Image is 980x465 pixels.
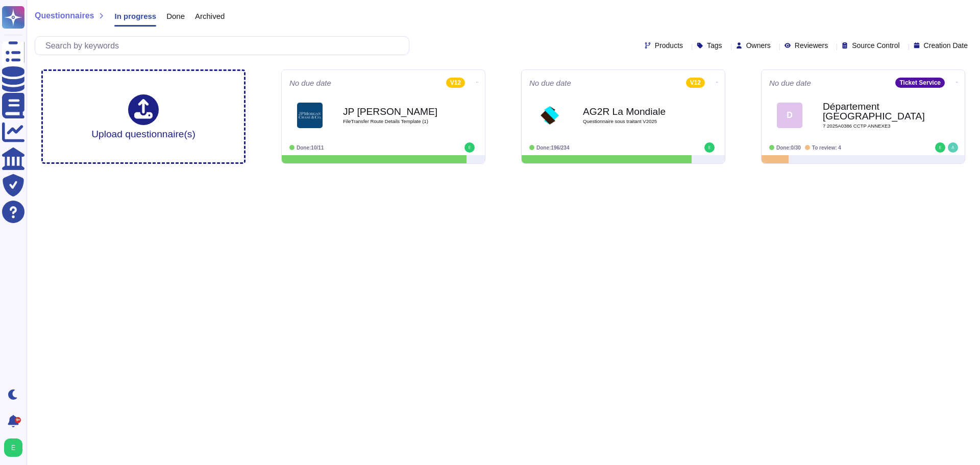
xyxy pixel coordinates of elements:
span: No due date [289,79,331,87]
span: No due date [529,79,571,87]
div: D [777,103,802,128]
span: Questionnaire sous traitant V2025 [583,119,685,124]
img: user [4,438,22,457]
span: Owners [746,42,771,49]
div: Upload questionnaire(s) [91,94,195,139]
span: Products [655,42,683,49]
span: Done: 0/30 [776,145,801,151]
span: Done [166,12,185,20]
span: Done: 10/11 [297,145,324,151]
img: Logo [297,103,323,128]
img: user [935,142,945,153]
b: AG2R La Mondiale [583,107,685,116]
span: To review: 4 [812,145,841,151]
img: Logo [537,103,562,128]
div: V12 [446,78,465,88]
span: Done: 196/234 [536,145,570,151]
button: user [2,436,30,459]
img: user [948,142,958,153]
span: Reviewers [795,42,828,49]
div: Ticket Service [895,78,945,88]
span: 7 2025A0386 CCTP ANNEXE3 [823,124,925,129]
span: FileTransfer Route Details Template (1) [343,119,445,124]
img: user [704,142,715,153]
img: user [464,142,475,153]
b: JP [PERSON_NAME] [343,107,445,116]
input: Search by keywords [40,37,409,55]
div: 9+ [15,417,21,423]
span: Tags [707,42,722,49]
span: Questionnaires [35,12,94,20]
b: Département [GEOGRAPHIC_DATA] [823,102,925,121]
span: No due date [769,79,811,87]
span: In progress [114,12,156,20]
div: V12 [686,78,705,88]
span: Creation Date [924,42,968,49]
span: Archived [195,12,225,20]
span: Source Control [852,42,899,49]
